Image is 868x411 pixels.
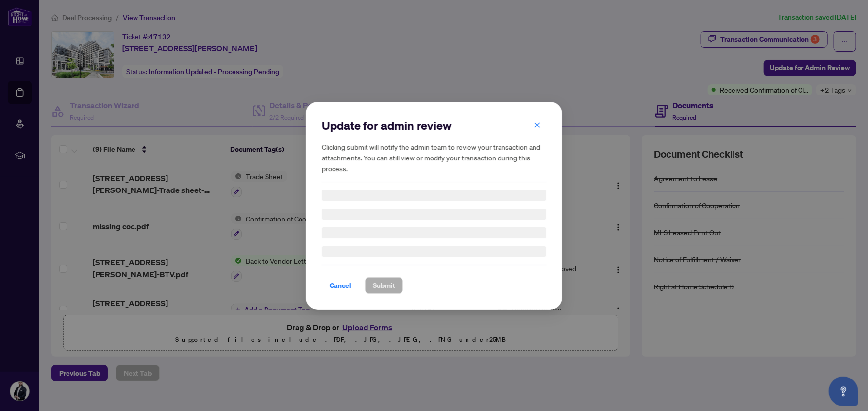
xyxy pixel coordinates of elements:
[322,141,546,174] h5: Clicking submit will notify the admin team to review your transaction and attachments. You can st...
[829,377,858,406] button: Open asap
[322,277,359,294] button: Cancel
[322,118,546,133] h2: Update for admin review
[365,277,403,294] button: Submit
[330,278,351,293] span: Cancel
[534,121,541,128] span: close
